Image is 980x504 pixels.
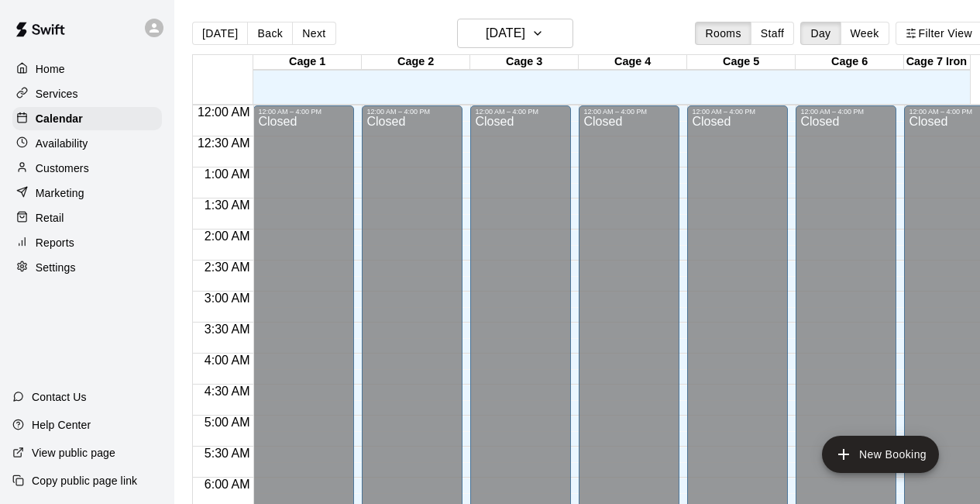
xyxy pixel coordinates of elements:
p: Home [36,61,65,77]
p: Customers [36,161,89,176]
div: Cage 5 [687,55,796,70]
span: 4:00 AM [201,354,254,367]
div: 12:00 AM – 4:00 PM [800,108,892,116]
span: 2:00 AM [201,230,254,243]
p: Copy public page link [32,473,137,488]
p: Reports [36,235,74,250]
div: Cage 6 [796,55,904,70]
div: 12:00 AM – 4:00 PM [692,108,783,116]
div: Cage 2 [362,55,470,70]
a: Calendar [12,107,162,130]
p: View public page [32,445,115,461]
button: add [822,436,939,473]
div: 12:00 AM – 4:00 PM [583,108,675,116]
button: Next [292,22,335,45]
a: Reports [12,231,162,254]
a: Home [12,57,162,81]
div: 12:00 AM – 4:00 PM [475,108,566,116]
button: Day [800,22,841,45]
span: 4:30 AM [201,385,254,398]
span: 3:00 AM [201,292,254,305]
p: Services [36,86,78,102]
a: Availability [12,132,162,155]
span: 12:30 AM [194,136,254,150]
button: Staff [751,22,795,45]
a: Marketing [12,181,162,205]
p: Availability [36,136,88,151]
p: Help Center [32,417,91,433]
span: 5:30 AM [201,447,254,460]
p: Retail [36,210,64,226]
button: Week [841,22,889,45]
button: Rooms [695,22,751,45]
a: Customers [12,157,162,180]
div: Cage 4 [579,55,687,70]
button: [DATE] [457,19,573,48]
p: Marketing [36,185,84,201]
p: Contact Us [32,389,87,405]
p: Calendar [36,111,83,126]
a: Retail [12,206,162,230]
span: 6:00 AM [201,478,254,491]
div: Cage 3 [470,55,579,70]
div: 12:00 AM – 4:00 PM [366,108,458,116]
div: Cage 1 [253,55,362,70]
span: 1:00 AM [201,167,254,181]
span: 12:00 AM [194,105,254,119]
span: 2:30 AM [201,261,254,274]
a: Settings [12,256,162,279]
button: [DATE] [192,22,248,45]
div: 12:00 AM – 4:00 PM [258,108,349,116]
a: Services [12,82,162,105]
span: 3:30 AM [201,323,254,336]
p: Settings [36,260,76,275]
h6: [DATE] [486,22,525,44]
span: 5:00 AM [201,416,254,429]
button: Back [247,22,293,45]
span: 1:30 AM [201,198,254,212]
